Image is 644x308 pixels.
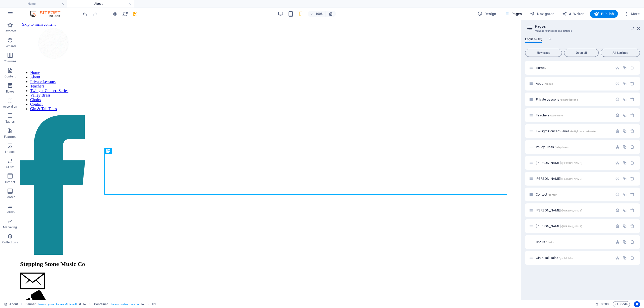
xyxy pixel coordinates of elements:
[536,82,553,85] span: Click to open page
[141,303,144,305] i: This element contains a background
[79,303,81,305] i: This element is a customizable preset
[315,11,324,17] h6: 100%
[6,195,15,199] p: Footer
[623,240,627,244] div: Duplicate
[534,129,613,133] div: Twilight Concert Series/twilight-concert-series
[527,51,560,54] span: New page
[29,11,67,17] img: Editor Logo
[630,224,634,228] div: Remove
[566,51,596,54] span: Open all
[546,241,554,244] span: /choirs
[630,256,634,260] div: Remove
[630,97,634,102] div: Remove
[545,82,553,85] span: /about
[475,10,498,18] div: Design (Ctrl+Alt+Y)
[3,105,17,109] p: Accordion
[545,67,546,69] span: /
[536,177,582,181] span: Click to open page
[525,37,640,47] div: Language Tabs
[477,11,496,16] span: Design
[615,256,620,260] div: Settings
[6,90,14,94] p: Boxes
[623,208,627,212] div: Duplicate
[630,177,634,181] div: Remove
[110,301,139,307] span: . banner-content .parallax
[329,12,333,16] i: On resize automatically adjust zoom level to fit chosen device.
[536,66,546,70] span: Click to open page
[534,98,613,101] div: Private Lessons/private-lessons
[630,81,634,86] div: Remove
[534,256,613,259] div: Gin & Tall Tales/gin-tall-tales
[560,10,586,18] button: AI Writer
[624,11,640,16] span: More
[535,24,640,29] h2: Pages
[623,256,627,260] div: Duplicate
[615,161,620,165] div: Settings
[3,225,17,229] p: Marketing
[536,98,578,101] span: Click to open page
[615,81,620,86] div: Settings
[534,209,613,212] div: [PERSON_NAME]/[PERSON_NAME]
[536,161,582,165] span: Click to open page
[615,145,620,149] div: Settings
[530,11,554,16] span: Navigator
[615,129,620,133] div: Settings
[590,10,618,18] button: Publish
[562,11,584,16] span: AI Writer
[623,177,627,181] div: Duplicate
[615,301,628,307] span: Code
[536,193,557,196] span: Click to open page
[525,49,562,57] button: New page
[548,193,557,196] span: /contact
[67,1,134,7] h4: About
[82,11,88,17] button: undo
[623,145,627,149] div: Duplicate
[536,208,582,212] span: Click to open page
[561,209,582,212] span: /[PERSON_NAME]
[4,29,16,33] p: Favorites
[132,11,138,17] button: save
[630,161,634,165] div: Remove
[613,301,630,307] button: Code
[112,11,118,17] button: Click here to leave preview mode and continue editing
[6,210,15,214] p: Forms
[615,113,620,117] div: Settings
[5,74,16,78] p: Content
[475,10,498,18] button: Design
[536,256,573,260] span: Click to open page
[536,129,596,133] span: Click to open page
[4,301,18,307] a: Click to cancel selection. Double-click to open Pages
[630,66,634,70] div: The startpage cannot be deleted
[525,36,542,43] span: English (13)
[83,303,86,305] i: This element contains a background
[534,193,613,196] div: Contact/contact
[615,208,620,212] div: Settings
[132,11,138,17] i: Save (Ctrl+S)
[4,59,16,63] p: Columns
[603,51,638,54] span: All Settings
[615,66,620,70] div: Settings
[634,301,640,307] button: Usercentrics
[2,240,18,244] p: Collections
[5,150,15,154] p: Images
[623,66,627,70] div: Duplicate
[4,44,17,48] p: Elements
[561,225,582,228] span: /[PERSON_NAME]
[615,224,620,228] div: Settings
[122,11,128,17] i: Reload page
[630,208,634,212] div: Remove
[534,177,613,180] div: [PERSON_NAME]/[PERSON_NAME]
[559,257,573,259] span: /gin-tall-tales
[615,240,620,244] div: Settings
[623,129,627,133] div: Duplicate
[622,10,642,18] button: More
[623,81,627,86] div: Duplicate
[550,114,563,117] span: /teachers-9
[536,224,582,228] span: Click to open page
[604,302,605,306] span: :
[528,10,556,18] button: Navigator
[623,113,627,117] div: Duplicate
[534,114,613,117] div: Teachers/teachers-9
[82,11,88,17] i: Undo: Change text (Ctrl+Z)
[534,225,613,228] div: [PERSON_NAME]/[PERSON_NAME]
